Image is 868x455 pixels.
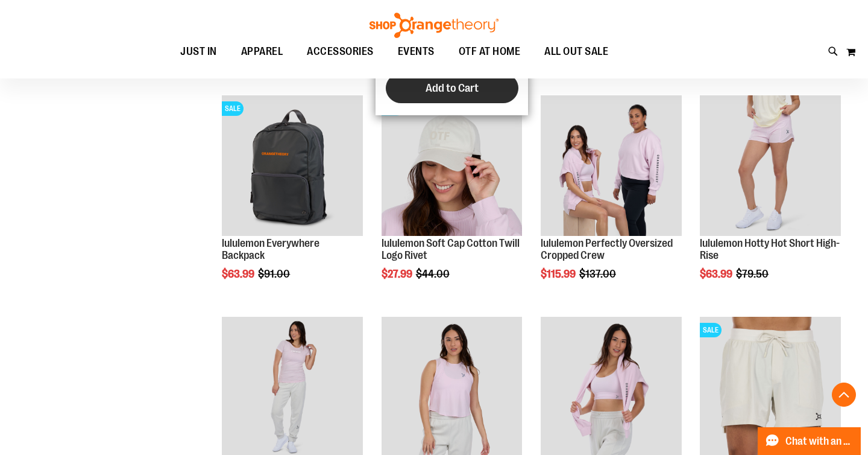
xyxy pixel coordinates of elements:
[307,38,374,65] span: ACCESSORIES
[376,89,529,311] div: product
[758,427,861,455] button: Chat with an Expert
[544,38,608,65] span: ALL OUT SALE
[180,38,217,65] span: JUST IN
[258,268,292,280] span: $91.00
[700,237,840,261] a: lululemon Hotty Hot Short High-Rise
[785,436,854,447] span: Chat with an Expert
[222,95,363,237] img: lululemon Everywhere Backpack
[736,268,770,280] span: $79.50
[459,38,521,65] span: OTF AT HOME
[579,268,618,280] span: $137.00
[541,268,577,280] span: $115.99
[700,268,734,280] span: $63.99
[382,95,523,237] img: OTF lululemon Soft Cap Cotton Twill Logo Rivet Khaki
[241,38,283,65] span: APPAREL
[416,268,451,280] span: $44.00
[386,73,518,103] button: Add to Cart
[541,95,682,237] img: lululemon Perfectly Oversized Cropped Crew
[832,383,856,407] button: Back To Top
[222,95,363,238] a: lululemon Everywhere BackpackSALE
[222,237,319,261] a: lululemon Everywhere Backpack
[694,89,847,311] div: product
[382,268,414,280] span: $27.99
[426,81,479,95] span: Add to Cart
[382,95,523,238] a: OTF lululemon Soft Cap Cotton Twill Logo Rivet KhakiSALE
[382,237,520,261] a: lululemon Soft Cap Cotton Twill Logo Rivet
[700,95,841,237] img: lululemon Hotty Hot Short High-Rise
[216,89,369,311] div: product
[700,95,841,238] a: lululemon Hotty Hot Short High-Rise
[700,323,722,337] span: SALE
[535,89,688,311] div: product
[222,268,256,280] span: $63.99
[398,38,435,65] span: EVENTS
[222,101,244,116] span: SALE
[368,13,500,38] img: Shop Orangetheory
[541,95,682,238] a: lululemon Perfectly Oversized Cropped Crew
[541,237,673,261] a: lululemon Perfectly Oversized Cropped Crew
